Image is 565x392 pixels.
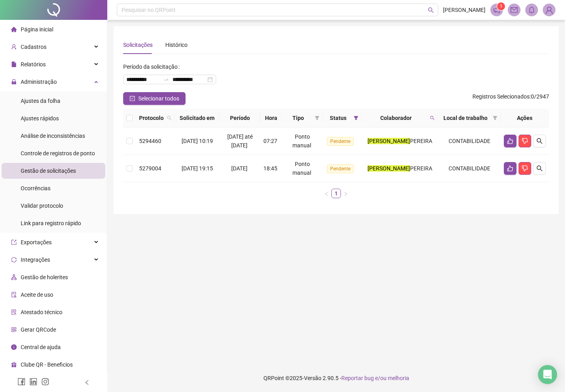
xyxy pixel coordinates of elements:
[11,62,17,67] span: file
[11,362,17,367] span: gift
[167,116,172,120] span: search
[17,378,25,386] span: facebook
[21,274,68,280] span: Gestão de holerites
[511,6,518,14] span: mail
[327,137,354,146] span: Pendente
[21,203,63,209] span: Validar protocolo
[304,375,321,381] span: Versão
[21,361,73,368] span: Clube QR - Beneficios
[260,109,282,127] th: Hora
[182,165,213,172] span: [DATE] 19:15
[21,309,62,315] span: Atestado técnico
[21,344,61,350] span: Central de ajuda
[41,378,49,386] span: instagram
[368,165,410,172] mark: [PERSON_NAME]
[292,133,311,149] span: Ponto manual
[410,138,432,144] span: PEREIRA
[507,165,513,172] span: like
[341,189,350,198] li: Próxima página
[11,292,17,297] span: audit
[443,6,486,14] span: [PERSON_NAME]
[536,165,543,172] span: search
[528,6,535,14] span: bell
[21,292,53,298] span: Aceite de uso
[21,239,52,245] span: Exportações
[21,61,46,68] span: Relatórios
[504,114,546,122] div: Ações
[292,161,311,176] span: Ponto manual
[410,165,432,172] span: PEREIRA
[497,2,505,10] sup: 1
[522,138,528,144] span: dislike
[352,112,360,124] span: filter
[472,92,549,105] span: : 0 / 2947
[263,165,277,172] span: 18:45
[165,112,173,124] span: search
[227,133,253,149] span: [DATE] até [DATE]
[123,60,183,73] label: Período da solicitação
[11,239,17,245] span: export
[21,168,76,174] span: Gestão de solicitações
[285,114,312,122] span: Tipo
[11,27,17,32] span: home
[441,114,490,122] span: Local de trabalho
[11,257,17,263] span: sync
[21,150,95,156] span: Controle de registros de ponto
[21,326,56,333] span: Gerar QRCode
[315,116,319,120] span: filter
[368,138,410,144] mark: [PERSON_NAME]
[130,96,135,101] span: check-square
[543,4,555,16] img: 87054
[139,114,164,122] span: Protocolo
[84,380,90,385] span: left
[163,76,169,83] span: to
[11,344,17,350] span: info-circle
[11,44,17,50] span: user-add
[165,41,188,49] div: Histórico
[182,138,213,144] span: [DATE] 10:19
[21,98,60,104] span: Ajustes da folha
[21,79,57,85] span: Administração
[491,112,499,124] span: filter
[263,138,277,144] span: 07:27
[341,189,350,198] button: right
[324,191,329,196] span: left
[21,133,85,139] span: Análise de inconsistências
[438,127,501,155] td: CONTABILIDADE
[219,109,260,127] th: Período
[231,165,248,172] span: [DATE]
[365,114,427,122] span: Colaborador
[327,164,354,173] span: Pendente
[343,191,348,196] span: right
[507,138,513,144] span: like
[139,138,161,144] span: 5294460
[11,327,17,332] span: qrcode
[107,364,565,392] footer: QRPoint © 2025 - 2.90.5 -
[522,165,528,172] span: dislike
[341,375,409,381] span: Reportar bug e/ou melhoria
[11,309,17,315] span: solution
[21,220,81,226] span: Link para registro rápido
[21,185,50,191] span: Ocorrências
[500,4,503,9] span: 1
[326,114,350,122] span: Status
[123,41,153,49] div: Solicitações
[139,165,161,172] span: 5279004
[175,109,219,127] th: Solicitado em
[123,92,186,105] button: Selecionar todos
[332,189,341,198] a: 1
[428,112,436,124] span: search
[538,365,557,384] div: Open Intercom Messenger
[322,189,331,198] li: Página anterior
[354,116,358,120] span: filter
[11,274,17,280] span: apartment
[472,93,530,100] span: Registros Selecionados
[493,116,497,120] span: filter
[29,378,37,386] span: linkedin
[138,94,179,103] span: Selecionar todos
[21,44,46,50] span: Cadastros
[313,112,321,124] span: filter
[430,116,435,120] span: search
[493,6,500,14] span: notification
